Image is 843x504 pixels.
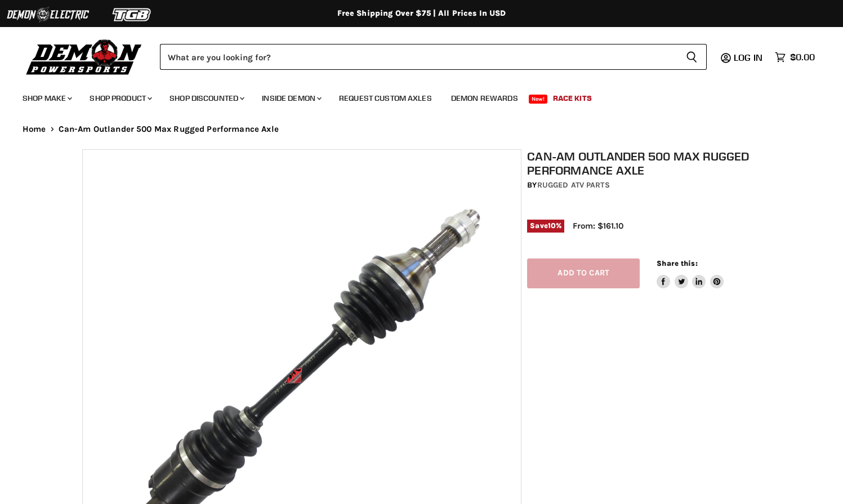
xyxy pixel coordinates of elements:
[545,87,600,110] a: Race Kits
[548,221,556,230] span: 10
[537,180,610,190] a: Rugged ATV Parts
[790,52,815,63] span: $0.00
[677,44,707,70] button: Search
[23,37,146,77] img: Demon Powersports
[527,149,766,177] h1: Can-Am Outlander 500 Max Rugged Performance Axle
[734,52,762,63] span: Log in
[443,87,527,110] a: Demon Rewards
[160,44,707,70] form: Product
[657,258,724,288] aside: Share this:
[81,87,159,110] a: Shop Product
[769,49,820,65] a: $0.00
[657,259,697,267] span: Share this:
[59,124,279,134] span: Can-Am Outlander 500 Max Rugged Performance Axle
[527,179,766,191] div: by
[527,220,564,232] span: Save %
[6,4,90,25] img: Demon Electric Logo 2
[90,4,175,25] img: TGB Logo 2
[529,95,548,104] span: New!
[729,52,769,63] a: Log in
[23,124,46,134] a: Home
[573,221,623,231] span: From: $161.10
[253,87,328,110] a: Inside Demon
[14,87,79,110] a: Shop Make
[331,87,440,110] a: Request Custom Axles
[160,44,677,70] input: Search
[14,82,812,110] ul: Main menu
[161,87,251,110] a: Shop Discounted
